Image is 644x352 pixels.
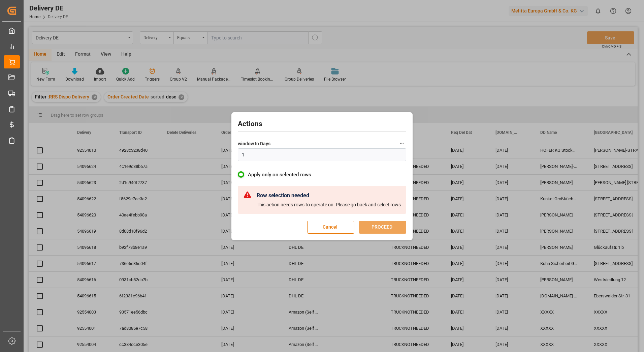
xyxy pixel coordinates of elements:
[238,140,270,147] span: window In Days
[238,148,406,161] input: -
[257,201,401,208] div: This action needs rows to operate on. Please go back and select rows
[238,171,406,179] label: Apply only on selected rows
[359,221,406,234] button: PROCEED
[257,192,401,199] h1: Row selection needed
[243,190,252,199] img: error
[397,139,406,148] button: window In Days
[307,221,354,234] button: Cancel
[238,119,406,129] h2: Actions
